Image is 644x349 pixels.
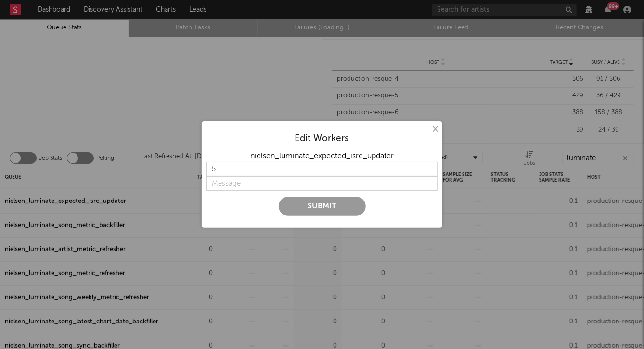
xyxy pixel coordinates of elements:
button: × [429,124,440,134]
input: Target [206,162,438,176]
div: Edit Workers [206,133,438,145]
button: Submit [279,197,366,216]
div: nielsen_luminate_expected_isrc_updater [206,150,438,162]
input: Message [206,176,438,191]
